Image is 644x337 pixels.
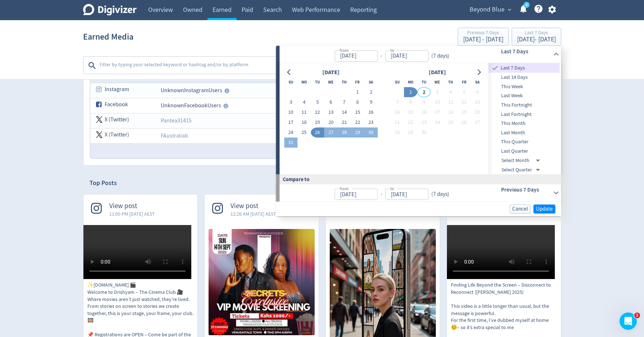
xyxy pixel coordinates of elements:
[90,179,117,188] h2: Top Posts
[431,77,444,87] th: Wednesday
[510,205,531,214] button: Cancel
[512,206,528,212] span: Cancel
[489,63,560,174] nav: presets
[489,111,560,118] span: Last Fortnight
[311,77,324,87] th: Tuesday
[364,87,378,97] button: 2
[417,77,431,87] th: Tuesday
[524,2,530,8] a: 5
[431,87,444,97] button: 3
[471,117,484,127] button: 27
[428,52,452,60] div: ( 7 days )
[417,117,431,127] button: 23
[280,184,561,202] div: from-to(7 days)Previous 7 Days
[105,82,129,96] span: Instagram
[390,77,404,87] th: Sunday
[230,202,276,210] span: View post
[96,131,102,138] svg: twitter
[431,97,444,107] button: 10
[96,86,102,93] svg: instagram
[390,185,394,192] label: to
[390,117,404,127] button: 21
[324,77,338,87] th: Wednesday
[489,120,560,127] span: This Month
[471,77,484,87] th: Saturday
[351,127,364,138] button: 29
[390,47,394,53] label: to
[457,107,471,117] button: 19
[324,107,338,117] button: 13
[284,77,297,87] th: Sunday
[324,117,338,127] button: 20
[404,107,417,117] button: 15
[96,116,102,123] svg: twitter
[351,107,364,117] button: 15
[297,77,311,87] th: Monday
[463,36,503,43] div: [DATE] - [DATE]
[351,87,364,97] button: 1
[458,28,509,46] button: Previous 7 Days[DATE] - [DATE]
[390,107,404,117] button: 14
[351,117,364,127] button: 22
[338,107,351,117] button: 14
[417,97,431,107] button: 9
[471,87,484,97] button: 6
[161,87,222,94] span: Unknown Instagram Users
[489,101,560,109] span: This Fortnight
[284,138,297,148] button: 31
[489,137,560,147] div: This Quarter
[161,132,188,139] a: FAustraliab
[444,117,457,127] button: 25
[426,68,448,77] div: [DATE]
[470,4,504,15] span: Beyond Blue
[161,102,221,109] span: Unknown Facebook Users
[457,77,471,87] th: Friday
[280,63,561,174] div: from-to(7 days)Last 7 Days
[96,101,102,108] svg: facebook
[502,165,543,175] div: Select Quarter
[620,313,637,330] iframe: Intercom live chat
[417,87,431,97] button: 2
[489,63,560,73] div: Last 7 Days
[444,77,457,87] th: Thursday
[512,28,561,46] button: Last 7 Days[DATE]- [DATE]
[351,97,364,107] button: 8
[517,30,556,36] div: Last 7 Days
[457,117,471,127] button: 26
[501,47,550,56] h6: Last 7 Days
[417,107,431,117] button: 16
[280,46,561,63] div: from-to(7 days)Last 7 Days
[457,87,471,97] button: 5
[109,202,155,210] span: View post
[324,127,338,138] button: 27
[489,83,560,91] span: This Week
[404,97,417,107] button: 8
[284,97,297,107] button: 3
[489,73,560,82] div: Last 14 Days
[297,117,311,127] button: 18
[364,117,378,127] button: 23
[105,113,129,127] span: X (Twitter)
[339,185,348,192] label: from
[463,30,503,36] div: Previous 7 Days
[444,97,457,107] button: 11
[338,127,351,138] button: 28
[471,97,484,107] button: 13
[457,97,471,107] button: 12
[501,185,550,194] h6: Previous 7 Days
[284,67,294,77] button: Go to previous month
[431,107,444,117] button: 17
[339,47,348,53] label: from
[311,127,324,138] button: 26
[517,36,556,43] div: [DATE] - [DATE]
[489,110,560,119] div: Last Fortnight
[284,117,297,127] button: 17
[364,107,378,117] button: 16
[311,117,324,127] button: 19
[417,127,431,138] button: 30
[297,127,311,138] button: 25
[276,174,561,184] div: Compare to
[297,97,311,107] button: 4
[324,97,338,107] button: 6
[364,97,378,107] button: 9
